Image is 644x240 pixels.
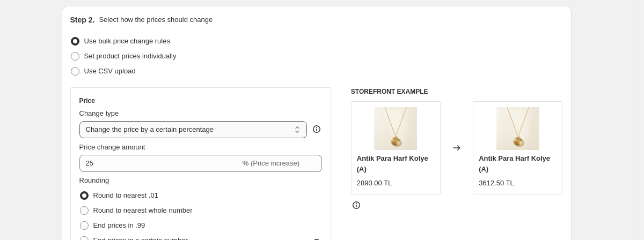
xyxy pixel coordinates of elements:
span: 2890.00 TL [357,179,392,187]
input: -15 [79,155,240,172]
h2: Step 2. [70,14,95,25]
span: Rounding [79,176,109,184]
span: 3612.50 TL [479,179,514,187]
div: help [311,124,322,134]
span: % (Price increase) [243,159,299,167]
img: 2022-07-20-9_2_80x.jpg [374,107,417,150]
span: Round to nearest whole number [93,206,193,214]
span: Use CSV upload [84,67,136,75]
span: Round to nearest .01 [93,191,158,199]
h6: STOREFRONT EXAMPLE [351,87,563,96]
p: Select how the prices should change [99,14,213,25]
span: Antik Para Harf Kolye (A) [479,154,550,173]
span: Set product prices individually [84,52,177,60]
span: Antik Para Harf Kolye (A) [357,154,428,173]
img: 2022-07-20-9_2_80x.jpg [496,107,539,150]
span: Use bulk price change rules [84,37,170,45]
span: Price change amount [79,143,145,151]
h3: Price [79,96,95,105]
span: End prices in .99 [93,221,145,229]
span: Change type [79,109,119,117]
